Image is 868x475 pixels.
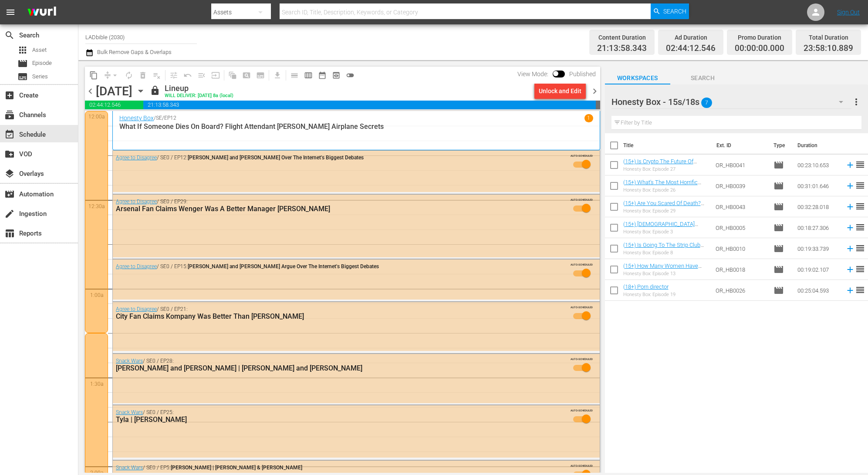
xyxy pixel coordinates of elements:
div: Honesty Box - 15s/18s [611,90,851,114]
span: Schedule [4,129,15,140]
span: reorder [855,243,865,253]
span: Refresh All Search Blocks [223,67,240,84]
a: Agree to Disagree [116,306,157,312]
td: OR_HB0005 [712,217,770,238]
svg: Add to Schedule [845,286,855,295]
span: Published [565,71,600,77]
span: Episode [17,58,28,69]
span: content_copy [89,71,98,80]
th: Type [768,133,792,158]
span: movie [773,202,784,212]
span: Episode [32,59,52,67]
th: Duration [792,133,844,158]
span: Automation [4,189,15,199]
a: (18+) Porn director [623,283,669,290]
div: / SE0 / EP25: [116,409,549,424]
svg: Add to Schedule [845,160,855,170]
span: 02:44:12.546 [666,44,716,54]
span: Select an event to delete [136,68,150,82]
div: Promo Duration [735,31,784,44]
a: Snack Wars [116,358,143,364]
div: Honesty Box: Episode 13 [623,271,709,276]
td: 00:19:33.739 [794,238,842,259]
span: Workspaces [605,73,670,84]
span: Series [17,71,28,82]
span: Episode [773,264,784,275]
a: Agree to Disagree [116,199,157,205]
span: Customize Events [164,67,181,84]
td: 00:31:01.646 [794,175,842,196]
span: Episode [773,160,784,170]
span: Create Search Block [240,68,253,82]
svg: Add to Schedule [845,223,855,232]
div: / SE0 / EP12: [116,155,549,161]
span: Overlays [4,168,15,179]
svg: Add to Schedule [845,244,855,253]
a: Agree to Disagree [116,263,157,270]
svg: Add to Schedule [845,265,855,274]
span: Reports [4,228,15,239]
div: Honesty Box: Episode 3 [623,229,709,235]
td: 00:23:10.653 [794,155,842,175]
a: Snack Wars [116,409,143,415]
div: WILL DELIVER: [DATE] 8a (local) [165,93,233,99]
span: Month Calendar View [315,68,329,82]
p: 1 [587,115,590,121]
th: Title [623,133,711,158]
div: Arsenal Fan Claims Wenger Was A Better Manager [PERSON_NAME] [116,205,549,213]
span: Episode [773,285,784,296]
button: Search [651,3,689,19]
td: OR_HB0010 [712,238,770,259]
a: Honesty Box [119,115,154,121]
span: 21:13:58.343 [597,44,647,54]
a: Sign Out [837,9,860,16]
span: Search [663,3,686,19]
div: / SE0 / EP21: [116,306,549,320]
span: Remove Gaps & Overlaps [101,68,122,82]
td: OR_HB0043 [712,196,770,217]
span: chevron_left [85,86,96,97]
span: View Backup [329,68,343,82]
a: (15+) Is Crypto The Future Of Finance? [PERSON_NAME] Answers Your Questions [623,158,697,178]
span: Asset [17,45,28,55]
span: Update Metadata from Key Asset [209,68,223,82]
p: EP12 [164,115,176,121]
td: OR_HB0041 [712,155,770,175]
span: [PERSON_NAME] | [PERSON_NAME] & [PERSON_NAME] [171,465,302,471]
a: (15+) Are You Scared Of Death? Mortician Answers Your Questions [623,200,709,213]
span: reorder [855,180,865,191]
span: more_vert [851,97,861,107]
span: reorder [855,222,865,232]
div: / SE0 / EP28: [116,358,549,372]
span: AUTO-SCHEDULED [571,198,593,202]
div: Lineup [165,84,233,93]
td: 00:25:04.593 [794,280,842,301]
div: Tyla | [PERSON_NAME] [116,415,549,424]
span: 21:13:58.343 [143,101,596,109]
td: 00:32:28.018 [794,196,842,217]
svg: Add to Schedule [845,181,855,191]
span: preview_outlined [332,71,341,80]
span: 24 hours Lineup View is OFF [343,68,357,82]
span: lock [150,85,160,96]
span: toggle_off [346,71,355,80]
span: Series [32,72,48,81]
div: City Fan Claims Kompany Was Better Than [PERSON_NAME] [116,312,549,320]
div: Honesty Box: Episode 19 [623,292,675,297]
td: OR_HB0026 [712,280,770,301]
span: calendar_view_week_outlined [304,71,313,80]
span: 00:01:49.111 [596,101,600,109]
div: Ad Duration [666,31,716,44]
div: / SE0 / EP5: [116,465,549,471]
p: / [154,115,156,121]
span: AUTO-SCHEDULED [571,154,593,158]
td: OR_HB0039 [712,175,770,196]
span: Episode [773,222,784,233]
span: AUTO-SCHEDULED [571,305,593,309]
span: menu [5,7,16,17]
span: [PERSON_NAME] and [PERSON_NAME] Argue Over The Internet's Biggest Debates [188,263,379,270]
span: AUTO-SCHEDULED [571,263,593,266]
span: Week Calendar View [301,68,315,82]
span: Clear Lineup [150,68,164,82]
span: AUTO-SCHEDULED [571,408,593,412]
